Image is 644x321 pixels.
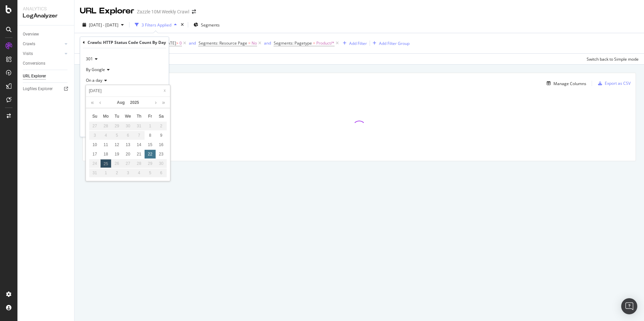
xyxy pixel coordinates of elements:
td: August 26, 2025 [111,159,122,168]
div: 9 [156,131,167,140]
span: Sa [156,113,167,119]
th: Wed [122,111,133,121]
div: Open Intercom Messenger [621,298,637,314]
th: Mon [100,111,111,121]
div: 31 [89,169,100,177]
div: 24 [89,159,100,168]
div: and [189,40,196,46]
td: July 27, 2025 [89,121,100,131]
div: Zazzle 10M Weekly Crawl [137,8,189,15]
div: 6 [122,131,133,140]
div: Add Filter [349,41,367,46]
button: Export as CSV [595,78,631,89]
span: We [122,113,133,119]
td: August 28, 2025 [133,159,145,168]
div: and [264,40,271,46]
div: 25 [100,159,111,168]
th: Sat [156,111,167,121]
td: August 22, 2025 [145,149,156,159]
div: 19 [111,150,122,158]
a: Last year (Control + left) [89,97,96,108]
td: August 20, 2025 [122,149,133,159]
div: 4 [100,131,111,140]
td: August 6, 2025 [122,131,133,140]
div: 28 [100,122,111,130]
span: = [313,40,315,46]
td: August 15, 2025 [145,140,156,149]
div: 27 [122,159,133,168]
button: and [189,40,196,46]
div: 6 [156,169,167,177]
div: 30 [122,122,133,130]
div: Add Filter Group [379,41,410,46]
td: August 2, 2025 [156,121,167,131]
td: August 27, 2025 [122,159,133,168]
div: arrow-right-arrow-left [192,9,196,14]
div: 1 [145,122,156,130]
span: Tu [111,113,122,119]
td: September 5, 2025 [145,168,156,178]
div: 30 [156,159,167,168]
div: 12 [111,140,122,149]
a: Visits [23,50,63,57]
td: August 30, 2025 [156,159,167,168]
button: and [264,40,271,46]
td: August 21, 2025 [133,149,145,159]
div: Switch back to Simple mode [587,56,639,62]
td: July 31, 2025 [133,121,145,131]
div: 18 [100,150,111,158]
button: 3 Filters Applied [132,19,179,30]
td: August 31, 2025 [89,168,100,178]
div: 27 [89,122,100,130]
a: Overview [23,31,69,38]
td: September 1, 2025 [100,168,111,178]
div: 1 [100,169,111,177]
div: Export as CSV [605,80,631,86]
div: 29 [145,159,156,168]
div: 10 [89,140,100,149]
a: Next year (Control + right) [160,97,167,108]
div: Overview [23,31,39,38]
a: Aug [114,97,127,108]
div: 15 [145,140,156,149]
div: 3 [89,131,100,140]
td: July 29, 2025 [111,121,122,131]
div: 22 [145,150,156,158]
div: 14 [133,140,145,149]
span: Su [89,113,100,119]
td: August 9, 2025 [156,131,167,140]
div: Manage Columns [553,81,586,86]
span: = [248,40,251,46]
td: August 29, 2025 [145,159,156,168]
th: Tue [111,111,122,121]
div: 7 [133,131,145,140]
div: 29 [111,122,122,130]
span: On a day [86,77,102,83]
td: August 16, 2025 [156,140,167,149]
span: Segments: Pagetype [274,40,312,46]
td: August 5, 2025 [111,131,122,140]
td: September 2, 2025 [111,168,122,178]
td: August 25, 2025 [100,159,111,168]
span: By Google [86,67,105,72]
span: Segments: Resource Page [199,40,247,46]
th: Thu [133,111,145,121]
div: times [179,21,185,28]
span: Th [133,113,145,119]
span: 301 [86,56,93,62]
td: August 18, 2025 [100,149,111,159]
td: August 14, 2025 [133,140,145,149]
div: 17 [89,150,100,158]
div: 13 [122,140,133,149]
td: August 10, 2025 [89,140,100,149]
span: [DATE] - [DATE] [89,22,118,28]
button: [DATE] - [DATE] [80,19,126,30]
td: July 28, 2025 [100,121,111,131]
span: Product/* [316,39,334,48]
div: 31 [133,122,145,130]
a: Conversions [23,60,69,67]
td: August 17, 2025 [89,149,100,159]
a: Next month (PageDown) [153,97,158,108]
span: No [252,39,257,48]
td: August 24, 2025 [89,159,100,168]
